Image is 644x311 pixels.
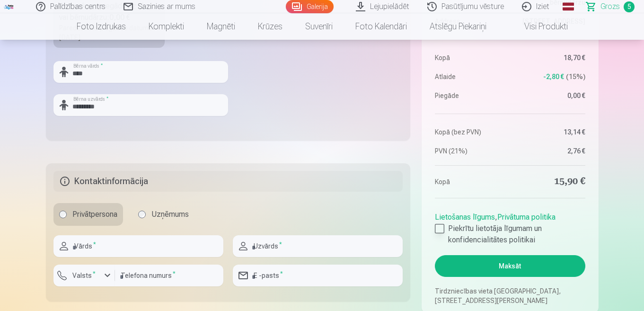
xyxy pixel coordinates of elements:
h5: Kontaktinformācija [53,171,403,192]
dd: 15,90 € [515,175,585,188]
label: Privātpersona [53,203,123,226]
dt: Kopā [435,175,505,188]
p: Tirdzniecības vieta [GEOGRAPHIC_DATA], [STREET_ADDRESS][PERSON_NAME] [435,286,585,305]
a: Foto izdrukas [65,13,137,40]
dt: PVN (21%) [435,146,505,156]
dd: 2,76 € [515,146,585,156]
span: -2,80 € [543,72,564,81]
button: Valsts* [53,265,115,286]
div: , [435,208,585,246]
dd: 18,70 € [515,53,585,62]
button: Maksāt [435,255,585,277]
span: 5 [624,1,635,12]
input: Privātpersona [59,211,67,218]
a: Suvenīri [294,13,344,40]
dt: Kopā (bez PVN) [435,127,505,137]
input: Uzņēmums [138,211,146,218]
dt: Piegāde [435,91,505,100]
span: Grozs [600,1,620,12]
dt: Kopā [435,53,505,62]
dd: 13,14 € [515,127,585,137]
a: Komplekti [137,13,195,40]
label: Piekrītu lietotāja līgumam un konfidencialitātes politikai [435,223,585,246]
span: 15 % [566,72,585,81]
a: Visi produkti [498,13,579,40]
img: /fa1 [4,4,14,9]
a: Magnēti [195,13,247,40]
a: Atslēgu piekariņi [418,13,498,40]
dt: Atlaide [435,72,505,81]
a: Lietošanas līgums [435,213,495,222]
a: Foto kalendāri [344,13,418,40]
dd: 0,00 € [515,91,585,100]
label: Valsts [69,271,99,280]
a: Privātuma politika [497,213,556,222]
a: Krūzes [247,13,294,40]
label: Uzņēmums [132,203,194,226]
